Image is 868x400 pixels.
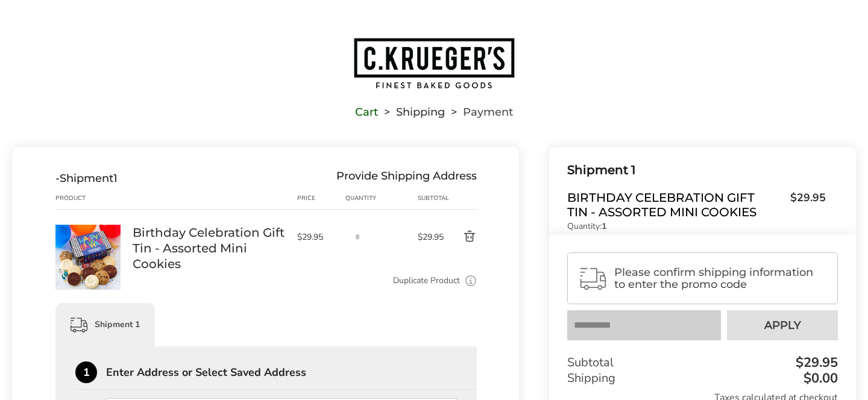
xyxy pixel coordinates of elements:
[353,37,515,90] img: C.KRUEGER'S
[297,193,345,203] div: Price
[418,193,445,203] div: Subtotal
[345,225,370,249] input: Quantity input
[12,37,856,90] a: Go to home page
[602,220,606,232] strong: 1
[355,108,378,116] a: Cart
[336,172,477,185] div: Provide Shipping Address
[55,193,133,203] div: Product
[567,190,784,219] span: Birthday Celebration Gift Tin - Assorted Mini Cookies
[113,172,118,185] span: 1
[567,355,838,370] div: Subtotal
[418,231,445,243] span: $29.95
[378,108,445,116] li: Shipping
[800,372,838,385] div: $0.00
[75,361,97,383] div: 1
[55,172,118,185] div: Shipment
[567,370,838,386] div: Shipping
[55,172,60,185] span: -
[106,367,477,378] div: Enter Address or Select Saved Address
[55,303,155,346] div: Shipment 1
[614,266,827,290] span: Please confirm shipping information to enter the promo code
[345,193,418,203] div: Quantity
[133,225,285,272] a: Birthday Celebration Gift Tin - Assorted Mini Cookies
[463,108,513,116] span: Payment
[793,356,838,369] div: $29.95
[567,190,826,219] a: Birthday Celebration Gift Tin - Assorted Mini Cookies$29.95
[297,231,339,243] span: $29.95
[567,222,826,231] p: Quantity:
[55,224,121,236] a: Birthday Celebration Gift Tin - Assorted Mini Cookies
[55,225,121,290] img: Birthday Celebration Gift Tin - Assorted Mini Cookies
[567,160,826,180] div: Shipment 1
[393,274,460,287] a: Duplicate Product
[727,310,838,340] button: Apply
[784,190,826,216] span: $29.95
[764,320,801,331] span: Apply
[444,230,477,244] button: Delete product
